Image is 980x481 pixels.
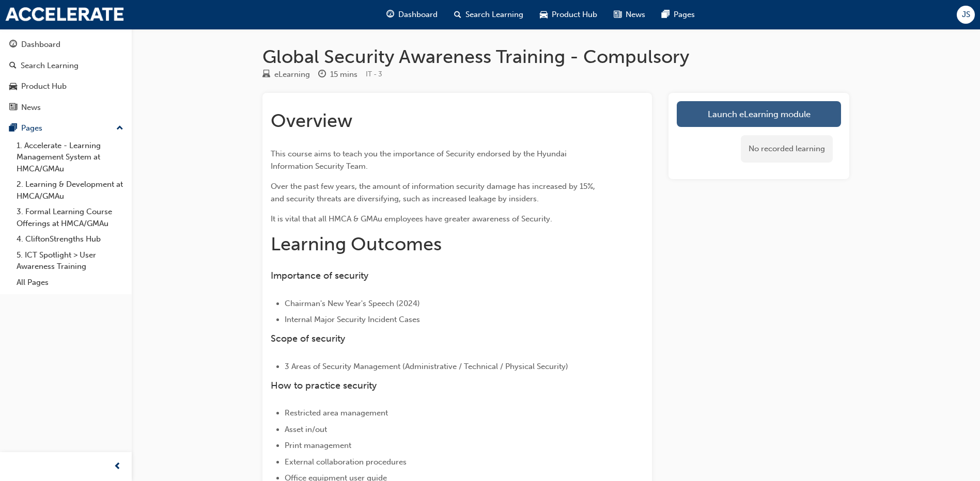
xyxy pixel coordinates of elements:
span: News [626,9,645,21]
span: search-icon [9,61,17,71]
span: Asset in/out [285,425,327,434]
span: Dashboard [398,9,438,21]
span: 3 Areas of Security Management (Administrative / Technical / Physical Security) [285,362,568,371]
button: Pages [4,119,128,138]
span: car-icon [540,8,548,21]
span: pages-icon [9,124,17,133]
span: It is vital that all HMCA & GMAu employees have greater awareness of Security. [271,214,552,223]
button: JS [957,6,975,24]
div: 15 mins [330,69,357,81]
span: JS [962,9,970,21]
span: Product Hub [552,9,597,21]
span: Learning resource code [366,70,382,78]
button: DashboardSearch LearningProduct HubNews [4,33,128,119]
a: guage-iconDashboard [378,4,446,25]
div: Dashboard [21,39,60,51]
div: News [21,102,41,114]
div: Pages [21,122,42,134]
a: car-iconProduct Hub [532,4,605,25]
span: Over the past few years, the amount of information security damage has increased by 15%, and secu... [271,182,597,203]
a: 3. Formal Learning Course Offerings at HMCA/GMAu [12,204,128,231]
a: Search Learning [4,56,128,75]
div: eLearning [274,69,310,81]
span: Scope of security [271,333,345,344]
a: Product Hub [4,77,128,96]
a: 5. ICT Spotlight > User Awareness Training [12,247,128,275]
span: Print management [285,441,351,450]
span: Pages [674,9,695,21]
div: Search Learning [21,60,79,72]
img: accelerate-hmca [5,7,124,22]
span: prev-icon [114,460,121,473]
span: Restricted area management [285,408,388,418]
span: news-icon [9,103,17,113]
a: pages-iconPages [654,4,703,25]
span: guage-icon [386,8,394,21]
span: Internal Major Security Incident Cases [285,315,420,324]
a: 4. CliftonStrengths Hub [12,231,128,247]
span: This course aims to teach you the importance of Security endorsed by the Hyundai Information Secu... [271,149,569,171]
a: 2. Learning & Development at HMCA/GMAu [12,177,128,204]
span: Importance of security [271,270,368,281]
a: search-iconSearch Learning [446,4,532,25]
span: news-icon [614,8,621,21]
a: Launch eLearning module [677,101,841,127]
span: up-icon [116,122,123,135]
a: news-iconNews [605,4,654,25]
span: car-icon [9,82,17,91]
div: No recorded learning [741,135,833,163]
a: 1. Accelerate - Learning Management System at HMCA/GMAu [12,138,128,177]
span: Chairman's New Year's Speech (2024) [285,299,420,308]
span: Learning Outcomes [271,233,442,255]
span: Overview [271,109,352,132]
span: pages-icon [662,8,670,21]
span: search-icon [454,8,461,21]
span: Search Learning [465,9,523,21]
div: Product Hub [21,81,67,92]
a: Dashboard [4,35,128,54]
div: Duration [318,68,357,81]
div: Type [262,68,310,81]
a: News [4,98,128,117]
span: How to practice security [271,380,377,391]
span: clock-icon [318,70,326,79]
span: guage-icon [9,40,17,50]
h1: Global Security Awareness Training - Compulsory [262,45,849,68]
span: learningResourceType_ELEARNING-icon [262,70,270,79]
span: External collaboration procedures [285,457,407,467]
a: All Pages [12,275,128,291]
